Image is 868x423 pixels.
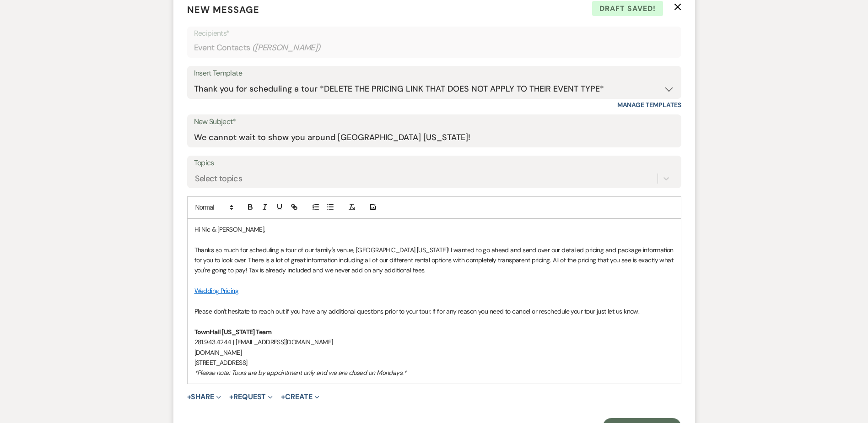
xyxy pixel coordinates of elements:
button: Request [229,393,273,401]
p: Thanks so much for scheduling a tour of our family's venue, [GEOGRAPHIC_DATA] [US_STATE]! I wante... [194,245,674,276]
div: Event Contacts [194,39,674,57]
span: + [229,393,233,401]
div: Insert Template [194,67,674,80]
button: Share [187,393,221,401]
p: [DOMAIN_NAME] [194,347,674,358]
strong: TownHall [US_STATE] Team [194,328,272,336]
button: Create [281,393,319,401]
span: + [187,393,191,401]
em: *Please note: Tours are by appointment only and we are closed on Mondays.* [194,369,407,377]
span: New Message [187,4,259,16]
p: Recipients* [194,27,674,39]
p: Please don't hesitate to reach out if you have any additional questions prior to your tour. If fo... [194,306,674,316]
div: Select topics [195,172,243,184]
span: ( [PERSON_NAME] ) [252,42,321,54]
p: 281.943.4244 | [EMAIL_ADDRESS][DOMAIN_NAME] [194,337,674,347]
span: Draft saved! [592,1,663,16]
p: [STREET_ADDRESS] [194,358,674,368]
a: Wedding Pricing [194,287,239,295]
a: Manage Templates [617,101,681,109]
p: Hi Nic & [PERSON_NAME], [194,224,674,234]
label: New Subject* [194,115,674,129]
span: + [281,393,285,401]
label: Topics [194,157,674,170]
